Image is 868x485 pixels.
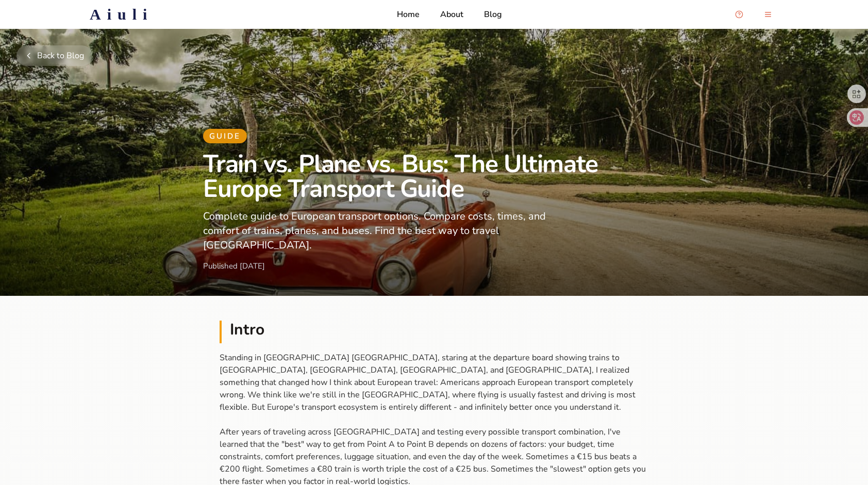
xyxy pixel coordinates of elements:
a: Home [397,8,420,21]
span: Guide [203,129,247,143]
h1: Train vs. Plane vs. Bus: The Ultimate Europe Transport Guide [203,152,665,201]
a: Blog [484,8,502,21]
button: menu-button [758,4,778,25]
p: Complete guide to European transport options. Compare costs, times, and comfort of trains, planes... [203,209,549,253]
h2: Intro [220,321,648,343]
button: Back to Blog [16,45,92,66]
a: Aiuli [73,5,170,24]
h2: Aiuli [90,5,153,24]
div: Published [DATE] [203,261,665,271]
a: About [440,8,463,21]
button: Open support chat [729,4,749,25]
